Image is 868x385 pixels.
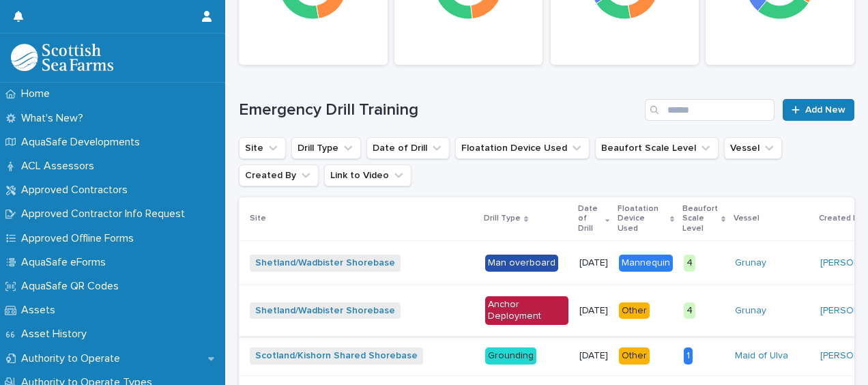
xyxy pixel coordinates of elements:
p: Approved Offline Forms [16,232,145,245]
a: Grunay [735,305,766,317]
p: Beaufort Scale Level [682,201,718,236]
button: Beaufort Scale Level [595,137,719,159]
button: Drill Type [291,137,361,159]
div: Other [619,302,650,319]
p: Assets [16,304,66,317]
a: Shetland/Wadbister Shorebase [255,305,395,317]
button: Created By [239,165,319,186]
p: ACL Assessors [16,160,105,173]
p: Site [250,211,266,226]
div: 1 [684,347,693,365]
img: bPIBxiqnSb2ggTQWdOVV [11,44,113,71]
p: Approved Contractor Info Request [16,208,196,220]
div: 4 [684,302,695,319]
div: Man overboard [485,255,558,272]
h1: Emergency Drill Training [239,100,639,120]
p: [DATE] [579,257,608,269]
div: Grounding [485,347,536,365]
a: Maid of Ulva [735,350,788,362]
p: Asset History [16,328,98,341]
p: [DATE] [579,350,608,362]
p: Authority to Operate [16,352,131,365]
p: Date of Drill [578,201,602,236]
p: Approved Contractors [16,184,139,197]
div: Anchor Deployment [485,296,568,325]
p: AquaSafe Developments [16,136,151,149]
p: Drill Type [484,211,521,226]
p: AquaSafe QR Codes [16,280,130,293]
p: Home [16,87,61,100]
a: Shetland/Wadbister Shorebase [255,257,395,269]
div: Other [619,347,650,365]
a: Scotland/Kishorn Shared Shorebase [255,350,418,362]
p: Created By [819,211,863,226]
button: Floatation Device Used [455,137,590,159]
a: Grunay [735,257,766,269]
p: Vessel [734,211,759,226]
p: [DATE] [579,305,608,317]
span: Add New [805,105,845,115]
input: Search [645,99,775,121]
div: 4 [684,255,695,272]
p: AquaSafe eForms [16,256,117,269]
div: Mannequin [619,255,673,272]
p: What's New? [16,112,94,125]
p: Floatation Device Used [618,201,667,236]
button: Vessel [724,137,782,159]
button: Link to Video [324,165,411,186]
button: Site [239,137,286,159]
a: Add New [783,99,854,121]
button: Date of Drill [366,137,450,159]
